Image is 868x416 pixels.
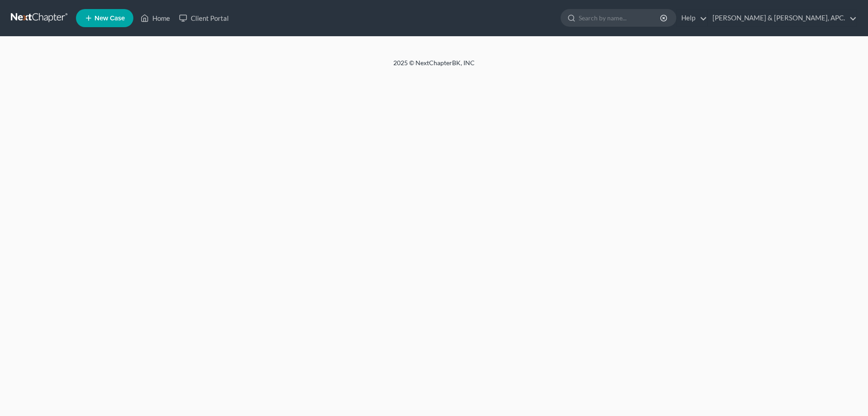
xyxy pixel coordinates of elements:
a: Home [136,10,175,26]
input: Search by name... [579,10,661,26]
a: [PERSON_NAME] & [PERSON_NAME], APC. [708,10,857,26]
span: New Case [94,15,125,22]
a: Help [677,10,707,26]
a: Client Portal [175,10,233,26]
div: 2025 © NextChapterBK, INC [176,58,692,75]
